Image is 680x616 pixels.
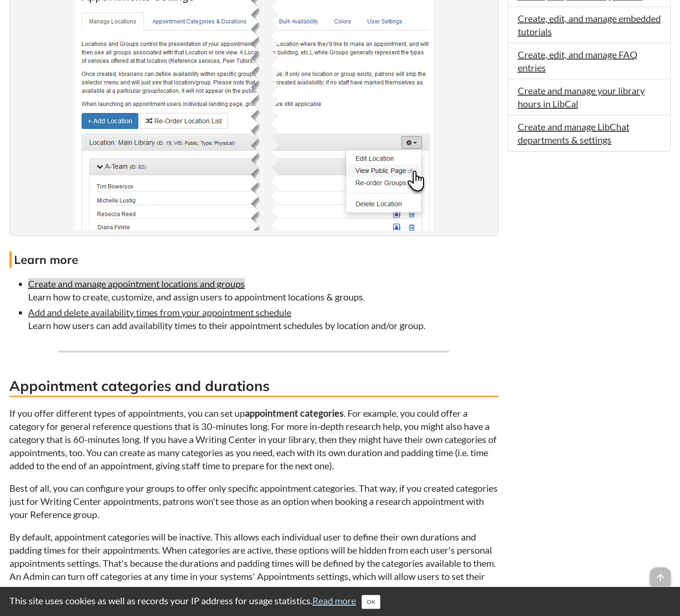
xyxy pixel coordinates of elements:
[9,251,499,268] h4: Learn more
[9,376,499,397] h3: Appointment categories and durations
[9,406,499,472] p: If you offer different types of appointments, you can set up . For example, you could offer a cat...
[28,306,499,332] li: Learn how users can add availability times to their appointment schedules by location and/or group.
[28,307,291,318] a: Add and delete availability times from your appointment schedule
[28,278,245,289] a: Create and manage appointment locations and groups
[518,13,661,37] a: Create, edit, and manage embedded tutorials
[362,595,380,609] button: Close
[650,567,671,588] span: arrow_upward
[9,530,499,596] p: By default, appointment categories will be inactive. This allows each individual user to define t...
[28,277,499,303] li: Learn how to create, customize, and assign users to appointment locations & groups.
[245,407,344,419] strong: appointment categories
[312,595,356,606] a: Read more
[518,121,629,145] a: Create and manage LibChat departments & settings
[518,49,637,73] a: Create, edit, and manage FAQ entries
[518,85,645,109] a: Create and manage your library hours in LibCal
[9,481,499,521] p: Best of all, you can configure your groups to offer only specific appointment categories. That wa...
[650,568,671,579] a: arrow_upward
